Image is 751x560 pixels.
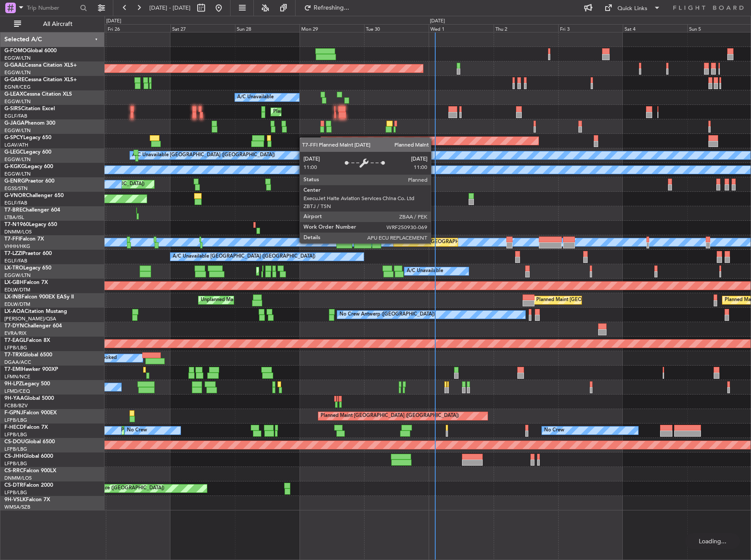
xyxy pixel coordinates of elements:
a: G-VNORChallenger 650 [4,193,64,198]
a: LX-AOACitation Mustang [4,309,67,314]
a: T7-EMIHawker 900XP [4,367,58,372]
a: T7-LZZIPraetor 600 [4,251,52,256]
a: G-LEGCLegacy 600 [4,150,51,155]
div: Tue 30 [364,24,429,32]
a: T7-DYNChallenger 604 [4,323,62,329]
span: CS-JHH [4,454,23,459]
span: T7-LZZI [4,251,22,256]
div: Sun 28 [235,24,300,32]
div: Sat 27 [170,24,235,32]
span: LX-INB [4,294,22,300]
a: EGGW/LTN [4,98,31,105]
a: CS-DOUGlobal 6500 [4,439,55,445]
div: A/C Unavailable [237,91,274,104]
span: G-GAAL [4,63,25,68]
div: Planned Maint [GEOGRAPHIC_DATA] [323,134,407,147]
a: LFPB/LBG [4,460,27,467]
a: T7-EAGLFalcon 8X [4,338,50,343]
a: EGLF/FAB [4,200,27,206]
a: DNMM/LOS [4,229,32,235]
a: T7-BREChallenger 604 [4,208,60,213]
div: Wed 1 [429,24,493,32]
div: Planned Maint [GEOGRAPHIC_DATA] ([GEOGRAPHIC_DATA]) [273,105,412,118]
div: Planned Maint [GEOGRAPHIC_DATA] [536,294,620,307]
button: Refreshing... [300,1,353,15]
a: CS-JHHGlobal 6000 [4,454,53,459]
span: G-ENRG [4,179,25,184]
div: Fri 26 [106,24,170,32]
div: Planned Maint [GEOGRAPHIC_DATA] ([GEOGRAPHIC_DATA]) [321,409,459,423]
div: No Crew [544,424,564,437]
a: LFPB/LBG [4,345,27,351]
div: A/C Unavailable [GEOGRAPHIC_DATA] ([GEOGRAPHIC_DATA]) [173,250,315,263]
a: F-HECDFalcon 7X [4,425,48,430]
span: G-FOMO [4,48,27,54]
a: 9H-LPZLegacy 500 [4,381,50,387]
div: No Crew Antwerp ([GEOGRAPHIC_DATA]) [339,308,435,321]
a: EGGW/LTN [4,272,31,279]
span: T7-DYN [4,323,24,329]
a: LX-TROLegacy 650 [4,266,51,271]
a: F-GPNJFalcon 900EX [4,410,57,416]
a: G-SPCYLegacy 650 [4,135,51,140]
a: EGGW/LTN [4,127,31,134]
a: G-KGKGLegacy 600 [4,164,53,169]
a: T7-TRXGlobal 6500 [4,352,52,358]
span: G-JAGA [4,121,25,126]
a: CS-RRCFalcon 900LX [4,468,56,474]
button: All Aircraft [10,17,95,31]
span: All Aircraft [23,21,93,27]
div: [DATE] [430,18,445,25]
a: G-JAGAPhenom 300 [4,121,55,126]
a: EDLW/DTM [4,287,30,293]
a: LFMN/NCE [4,373,30,380]
span: 9H-LPZ [4,381,22,387]
span: G-VNOR [4,193,26,198]
span: T7-BRE [4,208,22,213]
a: LFMD/CEQ [4,388,30,395]
span: 9H-YAA [4,396,24,401]
span: CS-RRC [4,468,23,474]
div: Planned Maint Nice ([GEOGRAPHIC_DATA]) [66,482,164,495]
a: EGGW/LTN [4,171,31,177]
span: 9H-VSLK [4,497,26,503]
a: WMSA/SZB [4,504,30,510]
a: [PERSON_NAME]/QSA [4,316,56,322]
a: LX-INBFalcon 900EX EASy II [4,294,74,300]
a: G-GAALCessna Citation XLS+ [4,63,77,68]
a: LTBA/ISL [4,214,24,221]
a: LFPB/LBG [4,446,27,452]
span: F-GPNJ [4,410,23,416]
span: T7-EAGL [4,338,26,343]
input: Trip Number [27,1,77,14]
a: CS-DTRFalcon 2000 [4,483,53,488]
a: EGGW/LTN [4,55,31,61]
div: Sat 4 [623,24,687,32]
a: EGGW/LTN [4,156,31,163]
span: G-LEAX [4,92,23,97]
a: LFPB/LBG [4,431,27,438]
a: T7-N1960Legacy 650 [4,222,57,227]
a: EGGW/LTN [4,69,31,76]
a: LGAV/ATH [4,142,28,148]
span: T7-EMI [4,367,22,372]
span: G-SPCY [4,135,23,140]
a: G-GARECessna Citation XLS+ [4,77,77,83]
span: F-HECD [4,425,24,430]
a: FCBB/BZV [4,402,28,409]
span: T7-FFI [4,237,20,242]
a: LX-GBHFalcon 7X [4,280,48,285]
div: Unplanned Maint Roma (Ciampino) [201,294,279,307]
span: G-LEGC [4,150,23,155]
span: [DATE] - [DATE] [149,4,191,12]
a: DGAA/ACC [4,359,31,366]
div: No Crew [127,424,147,437]
a: VHHH/HKG [4,243,30,250]
a: LFPB/LBG [4,417,27,424]
span: CS-DTR [4,483,23,488]
div: Quick Links [617,4,647,13]
a: G-ENRGPraetor 600 [4,179,54,184]
a: EGNR/CEG [4,84,31,90]
div: Loading... [685,533,740,549]
a: 9H-YAAGlobal 5000 [4,396,54,401]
